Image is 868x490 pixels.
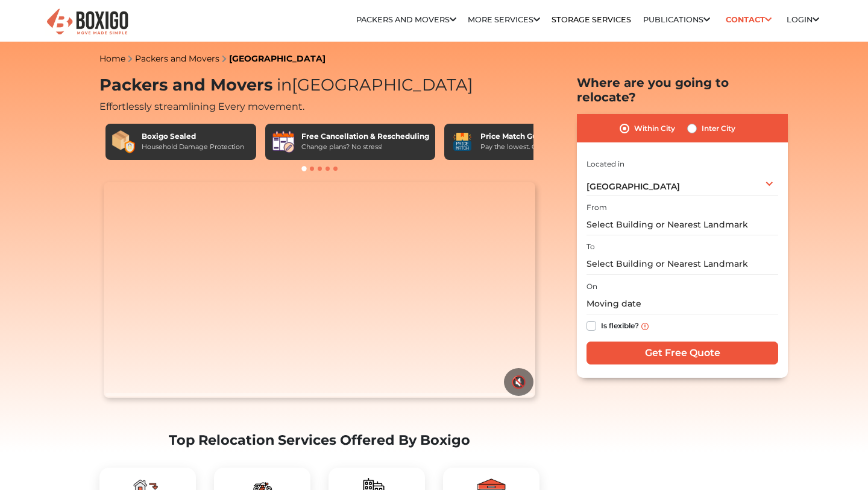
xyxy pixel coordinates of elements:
[301,142,429,152] div: Change plans? No stress!
[787,15,819,24] a: Login
[99,101,304,112] span: Effortlessly streamlining Every movement.
[587,214,778,235] input: Select Building or Nearest Landmark
[641,323,649,330] img: info
[271,130,295,154] img: Free Cancellation & Rescheduling
[468,15,540,24] a: More services
[450,130,474,154] img: Price Match Guarantee
[112,130,136,154] img: Boxigo Sealed
[587,293,778,314] input: Moving date
[229,53,325,64] a: [GEOGRAPHIC_DATA]
[587,253,778,275] input: Select Building or Nearest Landmark
[301,131,429,142] div: Free Cancellation & Rescheduling
[45,7,130,37] img: Boxigo
[552,15,631,24] a: Storage Services
[480,142,572,152] div: Pay the lowest. Guaranteed!
[277,75,292,95] span: in
[722,10,775,29] a: Contact
[356,15,456,24] a: Packers and Movers
[99,53,125,64] a: Home
[142,142,244,152] div: Household Damage Protection
[104,182,535,398] video: Your browser does not support the video tag.
[587,181,680,192] span: [GEOGRAPHIC_DATA]
[587,159,624,170] label: Located in
[135,53,219,64] a: Packers and Movers
[702,121,735,136] label: Inter City
[99,75,539,95] h1: Packers and Movers
[272,75,473,95] span: [GEOGRAPHIC_DATA]
[634,121,675,136] label: Within City
[643,15,710,24] a: Publications
[142,131,244,142] div: Boxigo Sealed
[601,319,639,331] label: Is flexible?
[587,342,778,364] input: Get Free Quote
[587,281,597,292] label: On
[480,131,572,142] div: Price Match Guarantee
[577,75,788,104] h2: Where are you going to relocate?
[99,432,539,448] h2: Top Relocation Services Offered By Boxigo
[504,368,533,396] button: 🔇
[587,241,595,252] label: To
[587,202,607,213] label: From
